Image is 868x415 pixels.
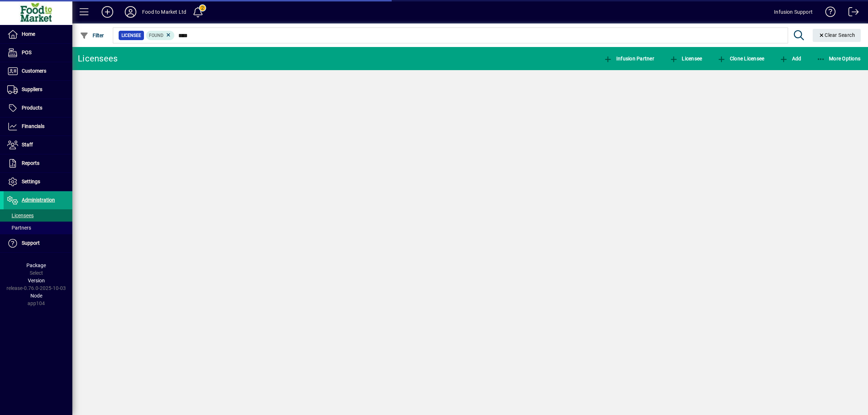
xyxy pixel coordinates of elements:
[815,52,863,65] button: More Options
[119,5,142,18] button: Profile
[22,179,40,184] span: Settings
[78,53,118,64] div: Licensees
[22,160,39,166] span: Reports
[4,136,72,154] a: Staff
[4,222,72,234] a: Partners
[122,32,141,39] span: Licensee
[22,105,42,111] span: Products
[4,25,72,43] a: Home
[818,32,855,38] span: Clear Search
[22,240,40,246] span: Support
[80,33,104,38] span: Filter
[604,56,654,61] span: Infusion Partner
[22,50,31,55] span: POS
[22,197,55,203] span: Administration
[4,209,72,222] a: Licensees
[26,262,46,268] span: Package
[813,29,861,42] button: Clear
[22,123,44,129] span: Financials
[142,6,186,18] div: Food to Market Ltd
[146,31,175,40] mat-chip: Found Status: Found
[817,56,861,61] span: More Options
[669,56,702,61] span: Licensee
[774,6,813,18] div: Infusion Support
[22,68,46,74] span: Customers
[779,56,801,61] span: Add
[602,52,656,65] button: Infusion Partner
[30,293,42,299] span: Node
[22,142,33,147] span: Staff
[4,154,72,172] a: Reports
[22,86,42,92] span: Suppliers
[843,1,859,25] a: Logout
[4,99,72,117] a: Products
[28,278,45,283] span: Version
[715,52,766,65] button: Clone Licensee
[717,56,764,61] span: Clone Licensee
[7,225,31,231] span: Partners
[4,117,72,136] a: Financials
[4,62,72,80] a: Customers
[778,52,803,65] button: Add
[96,5,119,18] button: Add
[4,173,72,191] a: Settings
[4,234,72,252] a: Support
[668,52,704,65] button: Licensee
[4,81,72,99] a: Suppliers
[820,1,836,25] a: Knowledge Base
[4,44,72,62] a: POS
[22,31,35,37] span: Home
[78,29,106,42] button: Filter
[149,33,163,38] span: Found
[7,213,34,218] span: Licensees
